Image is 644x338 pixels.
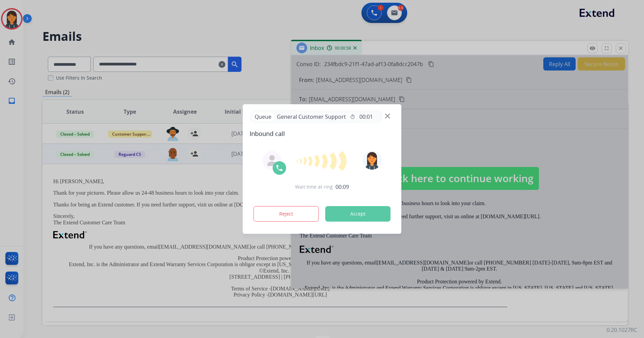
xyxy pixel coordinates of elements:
[335,183,349,191] span: 00:09
[267,155,278,166] img: agent-avatar
[350,114,355,119] mat-icon: timer
[325,206,391,222] button: Accept
[362,151,381,170] img: avatar
[276,164,284,172] img: call-icon
[359,113,373,121] span: 00:01
[250,129,395,138] span: Inbound call
[274,113,349,121] span: General Customer Support
[295,184,334,190] span: Wait time at ring:
[252,112,274,121] p: Queue
[254,206,319,222] button: Reject
[385,114,390,119] img: close-button
[607,326,637,334] p: 0.20.1027RC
